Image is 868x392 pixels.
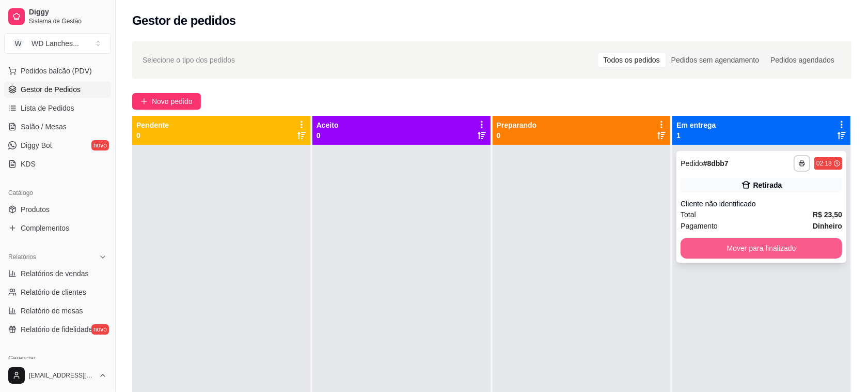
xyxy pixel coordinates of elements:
a: Salão / Mesas [4,118,111,135]
span: Pedidos balcão (PDV) [21,66,92,76]
a: Complementos [4,220,111,236]
p: Aceito [317,120,339,130]
a: Relatório de clientes [4,284,111,300]
strong: Dinheiro [813,222,842,230]
span: Pagamento [681,220,718,232]
span: Relatórios de vendas [21,268,89,279]
span: Lista de Pedidos [21,103,74,113]
a: Relatórios de vendas [4,265,111,282]
div: Todos os pedidos [598,53,666,67]
span: [EMAIL_ADDRESS][DOMAIN_NAME] [29,371,94,380]
a: DiggySistema de Gestão [4,4,111,29]
p: 1 [676,130,716,141]
span: Relatório de mesas [21,306,83,316]
p: Pendente [136,120,169,130]
p: 0 [136,130,169,141]
a: Relatório de mesas [4,303,111,319]
button: Novo pedido [132,93,201,110]
span: Relatório de clientes [21,287,86,297]
span: plus [140,98,148,105]
span: Relatório de fidelidade [21,324,92,335]
span: Salão / Mesas [21,122,67,132]
a: Gestor de Pedidos [4,81,111,98]
div: 02:18 [816,159,832,168]
span: Gestor de Pedidos [21,84,81,95]
a: Diggy Botnovo [4,137,111,154]
a: Produtos [4,201,111,218]
span: Selecione o tipo dos pedidos [143,54,235,66]
a: KDS [4,156,111,172]
span: Pedido [681,159,703,168]
span: Produtos [21,204,50,215]
span: Relatórios [8,253,36,261]
div: Pedidos sem agendamento [666,53,765,67]
div: Catálogo [4,185,111,201]
span: Novo pedido [152,96,193,107]
div: Pedidos agendados [765,53,840,67]
a: Lista de Pedidos [4,100,111,116]
span: Total [681,209,696,220]
span: KDS [21,159,36,169]
a: Relatório de fidelidadenovo [4,321,111,338]
button: Select a team [4,33,111,54]
p: Preparando [497,120,537,130]
span: W [13,38,23,49]
span: Diggy Bot [21,140,52,150]
p: Em entrega [676,120,716,130]
span: Diggy [29,8,107,17]
h2: Gestor de pedidos [132,12,236,29]
button: [EMAIL_ADDRESS][DOMAIN_NAME] [4,363,111,388]
span: Complementos [21,223,69,233]
p: 0 [497,130,537,141]
button: Mover para finalizado [681,238,842,259]
strong: # 8dbb7 [703,159,729,168]
div: Retirada [753,180,782,190]
div: Gerenciar [4,350,111,367]
p: 0 [317,130,339,141]
button: Pedidos balcão (PDV) [4,63,111,79]
div: WD Lanches ... [31,38,79,49]
strong: R$ 23,50 [813,210,842,219]
div: Cliente não identificado [681,199,842,209]
span: Sistema de Gestão [29,17,107,25]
